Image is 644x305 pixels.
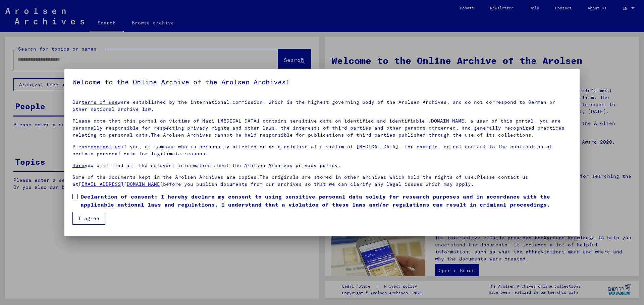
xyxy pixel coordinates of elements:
p: you will find all the relevant information about the Arolsen Archives privacy policy. [72,162,572,169]
a: terms of use [82,99,118,105]
a: contact us [91,144,121,150]
h5: Welcome to the Online Archive of the Arolsen Archives! [72,77,572,87]
button: I agree [72,212,105,225]
a: Here [72,162,85,168]
p: Our were established by the international commission, which is the highest governing body of the ... [72,99,572,113]
p: Please note that this portal on victims of Nazi [MEDICAL_DATA] contains sensitive data on identif... [72,118,572,139]
p: Please if you, as someone who is personally affected or as a relative of a victim of [MEDICAL_DAT... [72,143,572,157]
p: Some of the documents kept in the Arolsen Archives are copies.The originals are stored in other a... [72,174,572,188]
span: Declaration of consent: I hereby declare my consent to using sensitive personal data solely for r... [80,193,572,209]
a: [EMAIL_ADDRESS][DOMAIN_NAME] [78,181,163,187]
